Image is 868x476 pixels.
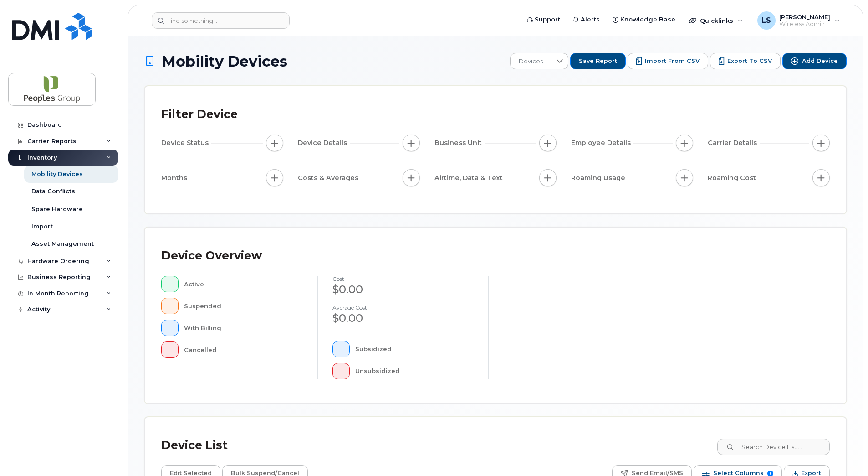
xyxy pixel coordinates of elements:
[717,439,830,455] input: Search Device List ...
[184,341,303,358] div: Cancelled
[184,276,303,292] div: Active
[708,138,760,148] span: Carrier Details
[298,138,350,148] span: Device Details
[161,434,228,457] div: Device List
[710,53,781,69] button: Export to CSV
[802,57,838,65] span: Add Device
[162,53,287,69] span: Mobility Devices
[184,320,303,336] div: With Billing
[628,53,708,69] button: Import from CSV
[161,138,211,148] span: Device Status
[332,276,474,282] h4: cost
[332,282,474,297] div: $0.00
[332,310,474,326] div: $0.00
[355,341,474,357] div: Subsidized
[161,103,238,126] div: Filter Device
[434,138,485,148] span: Business Unit
[184,298,303,314] div: Suspended
[355,363,474,379] div: Unsubsidized
[727,57,772,65] span: Export to CSV
[161,244,262,268] div: Device Overview
[332,305,474,310] h4: Average cost
[782,53,847,69] button: Add Device
[298,173,361,183] span: Costs & Averages
[511,53,551,70] span: Devices
[571,173,628,183] span: Roaming Usage
[571,138,633,148] span: Employee Details
[161,173,190,183] span: Months
[434,173,505,183] span: Airtime, Data & Text
[579,57,617,65] span: Save Report
[570,53,626,69] button: Save Report
[645,57,700,65] span: Import from CSV
[708,173,759,183] span: Roaming Cost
